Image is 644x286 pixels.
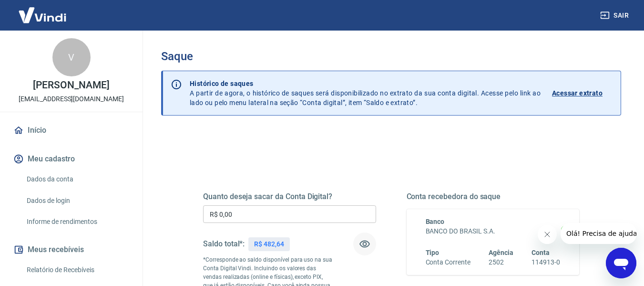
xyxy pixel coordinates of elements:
button: Meus recebíveis [11,239,131,260]
h6: 2502 [489,257,513,267]
h5: Saldo total*: [203,239,245,249]
span: Conta [532,249,550,256]
a: Relatório de Recebíveis [23,260,131,280]
p: [PERSON_NAME] [33,80,109,90]
h6: Conta Corrente [426,257,470,267]
h6: 114913-0 [532,257,560,267]
iframe: Mensagem da empresa [561,223,636,244]
a: Dados de login [23,191,131,211]
a: Dados da conta [23,169,131,189]
span: Tipo [426,249,440,256]
iframe: Botão para abrir a janela de mensagens [606,248,636,278]
h3: Saque [161,50,621,63]
div: V [52,38,91,76]
iframe: Fechar mensagem [538,225,557,244]
h6: BANCO DO BRASIL S.A. [426,226,561,236]
span: Banco [426,218,445,225]
p: Acessar extrato [552,88,603,98]
p: [EMAIL_ADDRESS][DOMAIN_NAME] [19,94,124,104]
span: Olá! Precisa de ajuda? [6,7,80,14]
img: Vindi [11,0,73,30]
a: Informe de rendimentos [23,212,131,232]
span: Agência [489,249,513,256]
p: R$ 482,64 [254,239,284,249]
a: Acessar extrato [552,79,613,107]
p: A partir de agora, o histórico de saques será disponibilizado no extrato da sua conta digital. Ac... [190,79,541,107]
button: Sair [598,7,633,24]
button: Meu cadastro [11,148,131,169]
h5: Conta recebedora do saque [407,192,580,201]
h5: Quanto deseja sacar da Conta Digital? [203,192,376,201]
p: Histórico de saques [190,79,541,88]
a: Início [11,120,131,141]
